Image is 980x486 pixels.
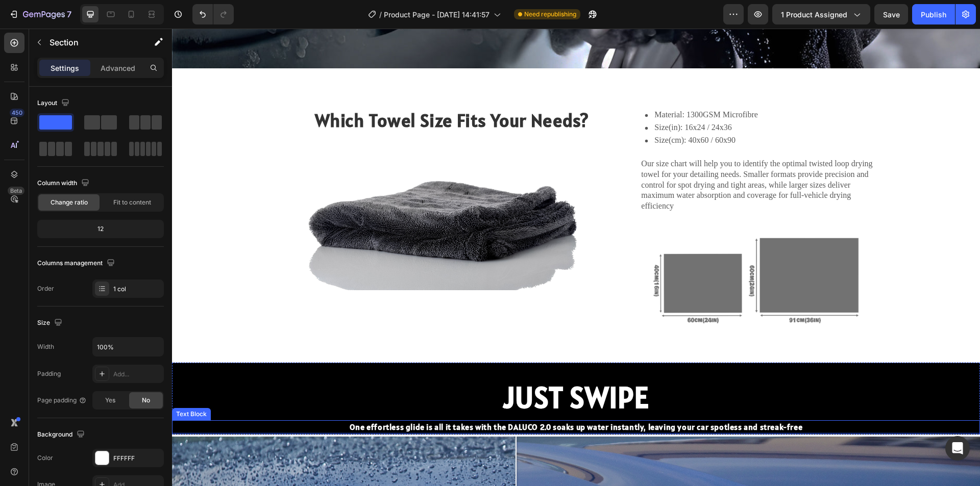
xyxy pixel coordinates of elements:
span: Fit to content [113,198,151,207]
div: Color [37,453,53,463]
div: Text Block [2,381,37,390]
p: Size(in): 16x24 / 24x36 [482,95,586,103]
span: Change ratio [51,198,88,207]
p: 7 [67,8,71,20]
button: Publish [912,4,955,24]
p: Size(cm): 40x60 / 60x90 [482,108,586,116]
img: gempages_578022134127788818-9df479eb-3277-4b4f-b16a-ab7d5f69bb1f.png [468,196,710,310]
p: Our size chart will help you to identify the optimal twisted loop drying towel for your detailing... [469,130,709,183]
p: Section [50,36,133,48]
div: Add... [113,370,161,379]
div: Column width [37,176,91,190]
div: Undo/Redo [192,4,234,24]
div: Order [37,284,54,293]
div: Publish [921,9,946,20]
span: Yes [105,396,115,405]
iframe: To enrich screen reader interactions, please activate Accessibility in Grammarly extension settings [172,29,980,486]
span: Product Page - [DATE] 14:41:57 [384,9,489,20]
div: Beta [8,187,24,195]
span: / [379,9,382,20]
input: Auto [93,338,163,356]
button: 7 [4,4,76,24]
div: Columns management [37,257,117,270]
span: Save [883,10,900,19]
span: No [142,396,150,405]
div: FFFFFF [113,454,161,463]
div: Layout [37,96,71,110]
button: Save [874,4,908,24]
div: Width [37,342,54,351]
div: 12 [39,222,162,236]
div: Page padding [37,396,87,405]
p: Settings [51,63,79,73]
div: Size [37,316,64,330]
div: Background [37,428,87,442]
div: 450 [10,109,24,117]
div: 1 col [113,285,161,294]
p: One effortless glide is all it takes with the DALUCO 2.0 soaks up water instantly, leaving your c... [1,393,807,404]
div: Open Intercom Messenger [945,436,970,461]
div: Padding [37,369,61,378]
button: 1 product assigned [772,4,870,24]
p: Advanced [101,63,135,73]
span: Need republishing [524,10,576,19]
span: 1 product assigned [781,9,847,20]
p: Material: 1300GSM Microfibre [482,82,586,90]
